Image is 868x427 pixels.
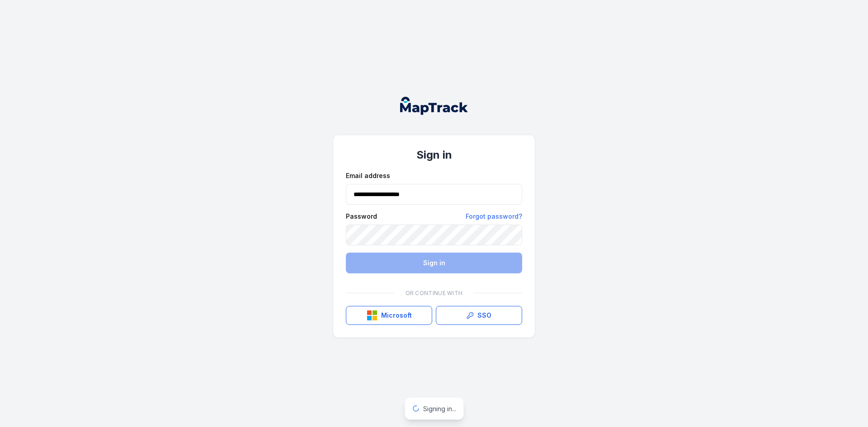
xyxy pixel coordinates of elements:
[436,306,522,325] a: SSO
[346,171,390,180] label: Email address
[386,97,482,115] nav: Global
[346,148,522,162] h1: Sign in
[466,212,522,221] a: Forgot password?
[346,212,377,221] label: Password
[346,306,432,325] button: Microsoft
[346,284,522,302] div: Or continue with
[423,405,456,413] span: Signing in...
